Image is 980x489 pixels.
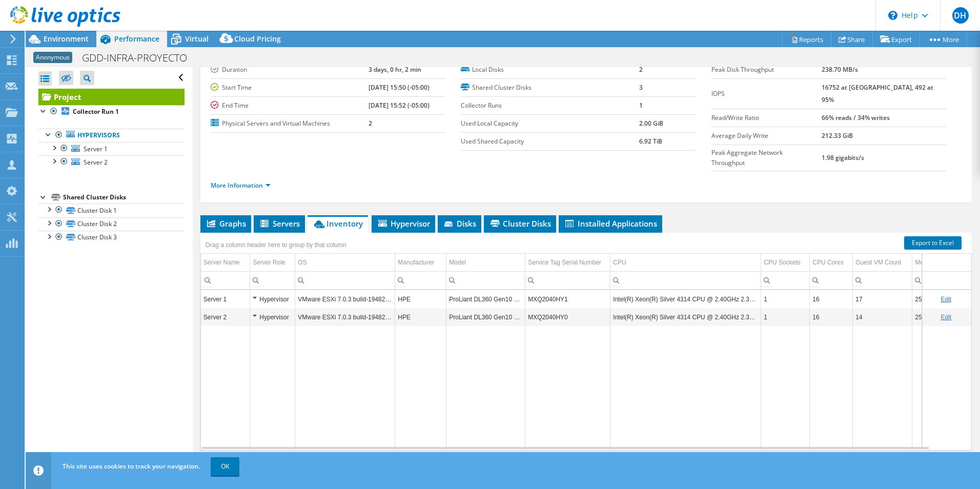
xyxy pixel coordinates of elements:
[44,34,89,44] span: Environment
[711,131,822,141] label: Average Daily Write
[253,311,292,323] div: Hypervisor
[461,100,639,111] label: Collector Runs
[38,155,185,169] a: Server 2
[395,290,446,308] td: Column Manufacturer, Value HPE
[822,131,853,140] b: 212.33 GiB
[250,290,295,308] td: Column Server Role, Value Hypervisor
[185,34,209,44] span: Virtual
[313,218,363,229] span: Inventory
[912,271,950,289] td: Column Memory, Filter cell
[253,293,292,305] div: Hypervisor
[253,256,285,269] div: Server Role
[822,65,858,74] b: 238.70 MB/s
[446,308,525,326] td: Column Model, Value ProLiant DL360 Gen10 Plus
[77,52,203,64] h1: GDD-INFRA-PROYECTO
[810,308,853,326] td: Column CPU Cores, Value 16
[711,65,822,75] label: Peak Disk Throughput
[33,52,72,63] span: Anonymous
[822,83,933,104] b: 16752 at [GEOGRAPHIC_DATA], 492 at 95%
[395,271,446,289] td: Column Manufacturer, Filter cell
[610,308,761,326] td: Column CPU, Value Intel(R) Xeon(R) Silver 4314 CPU @ 2.40GHz 2.39 GHz
[822,153,864,162] b: 1.98 gigabits/s
[888,11,897,20] svg: \n
[525,271,610,289] td: Column Service Tag Serial Number, Filter cell
[831,31,873,47] a: Share
[295,308,395,326] td: Column OS, Value VMware ESXi 7.0.3 build-19482537
[711,113,822,123] label: Read/Write Ratio
[812,256,844,269] div: CPU Cores
[63,191,185,203] div: Shared Cluster Disks
[912,254,950,272] td: Memory Column
[201,290,250,308] td: Column Server Name, Value Server 1
[461,83,639,93] label: Shared Cluster Disks
[810,271,853,289] td: Column CPU Cores, Filter cell
[250,308,295,326] td: Column Server Role, Value Hypervisor
[761,271,810,289] td: Column CPU Sockets, Filter cell
[822,113,890,122] b: 66% reads / 34% writes
[872,31,920,47] a: Export
[912,308,950,326] td: Column Memory, Value 255.69 GiB
[525,308,610,326] td: Column Service Tag Serial Number, Value MXQ2040HY0
[395,254,446,272] td: Manufacturer Column
[234,34,281,44] span: Cloud Pricing
[639,137,662,146] b: 6.92 TiB
[461,118,639,129] label: Used Local Capacity
[201,254,250,272] td: Server Name Column
[377,218,430,229] span: Hypervisor
[952,7,969,24] span: DH
[38,203,185,217] a: Cluster Disk 1
[941,314,951,321] a: Edit
[295,254,395,272] td: OS Column
[564,218,657,229] span: Installed Applications
[211,100,369,111] label: End Time
[206,218,246,229] span: Graphs
[853,271,912,289] td: Column Guest VM Count, Filter cell
[203,238,349,252] div: Drag a column header here to group by that column
[610,290,761,308] td: Column CPU, Value Intel(R) Xeon(R) Silver 4314 CPU @ 2.40GHz 2.39 GHz
[855,256,901,269] div: Guest VM Count
[853,254,912,272] td: Guest VM Count Column
[761,290,810,308] td: Column CPU Sockets, Value 1
[528,256,601,269] div: Service Tag Serial Number
[639,65,643,74] b: 2
[639,119,663,128] b: 2.00 GiB
[38,231,185,244] a: Cluster Disk 3
[211,118,369,129] label: Physical Servers and Virtual Machines
[446,271,525,289] td: Column Model, Filter cell
[395,308,446,326] td: Column Manufacturer, Value HPE
[782,31,831,47] a: Reports
[610,254,761,272] td: CPU Column
[211,83,369,93] label: Start Time
[449,256,466,269] div: Model
[489,218,551,229] span: Cluster Disks
[200,233,972,451] div: Data grid
[761,308,810,326] td: Column CPU Sockets, Value 1
[295,271,395,289] td: Column OS, Filter cell
[810,254,853,272] td: CPU Cores Column
[250,271,295,289] td: Column Server Role, Filter cell
[764,256,800,269] div: CPU Sockets
[369,83,430,92] b: [DATE] 15:50 (-05:00)
[639,83,643,92] b: 3
[461,65,639,75] label: Local Disks
[941,296,951,303] a: Edit
[525,254,610,272] td: Service Tag Serial Number Column
[810,290,853,308] td: Column CPU Cores, Value 16
[84,158,108,167] span: Server 2
[84,145,108,153] span: Server 1
[761,254,810,272] td: CPU Sockets Column
[711,148,822,168] label: Peak Aggregate Network Throughput
[73,107,119,116] b: Collector Run 1
[211,181,271,190] a: More Information
[259,218,300,229] span: Servers
[203,256,240,269] div: Server Name
[461,136,639,147] label: Used Shared Capacity
[38,105,185,118] a: Collector Run 1
[38,89,185,105] a: Project
[446,290,525,308] td: Column Model, Value ProLiant DL360 Gen10 Plus
[63,462,200,471] span: This site uses cookies to track your navigation.
[443,218,476,229] span: Disks
[920,31,967,47] a: More
[525,290,610,308] td: Column Service Tag Serial Number, Value MXQ2040HY1
[369,101,430,110] b: [DATE] 15:52 (-05:00)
